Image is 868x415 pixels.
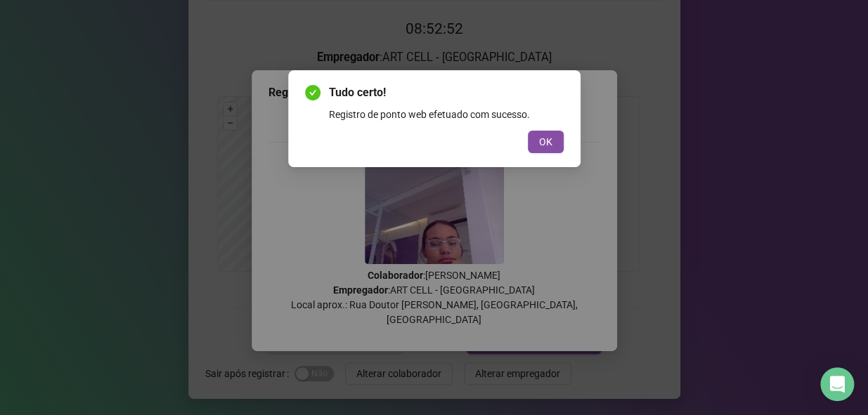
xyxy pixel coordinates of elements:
[528,131,564,153] button: OK
[820,367,854,401] div: Open Intercom Messenger
[329,107,564,122] div: Registro de ponto web efetuado com sucesso.
[305,85,320,100] span: check-circle
[539,134,552,150] span: OK
[329,84,564,101] span: Tudo certo!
